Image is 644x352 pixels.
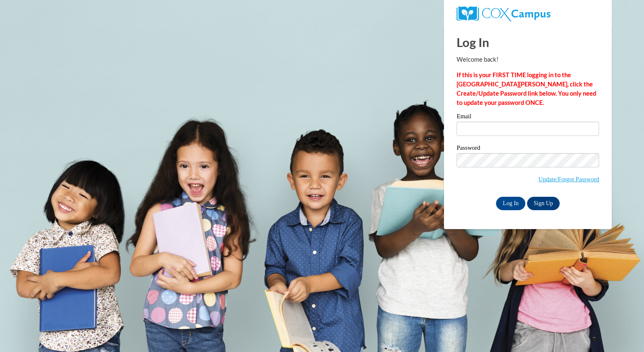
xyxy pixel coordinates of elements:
a: COX Campus [457,6,599,21]
a: Sign Up [527,197,560,210]
p: Welcome back! [457,55,599,64]
a: Update/Forgot Password [538,176,599,183]
strong: If this is your FIRST TIME logging in to the [GEOGRAPHIC_DATA][PERSON_NAME], click the Create/Upd... [457,71,596,106]
label: Email [457,113,599,122]
label: Password [457,145,599,153]
img: COX Campus [457,6,551,21]
h1: Log In [457,34,599,51]
input: Log In [496,197,525,210]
